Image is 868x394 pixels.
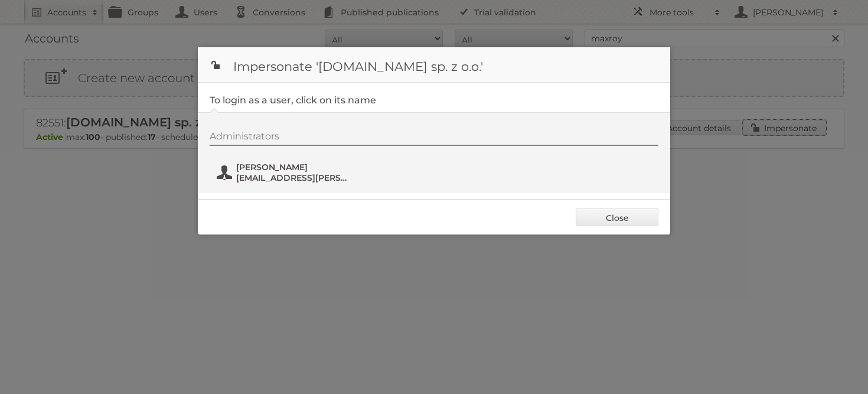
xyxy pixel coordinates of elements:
button: [PERSON_NAME] [EMAIL_ADDRESS][PERSON_NAME][DOMAIN_NAME] [216,161,354,184]
legend: To login as a user, click on its name [210,95,376,106]
span: [PERSON_NAME] [236,162,351,172]
span: [EMAIL_ADDRESS][PERSON_NAME][DOMAIN_NAME] [236,172,351,183]
div: Administrators [210,131,658,146]
a: Close [576,209,658,226]
h1: Impersonate '[DOMAIN_NAME] sp. z o.o.' [198,47,670,83]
